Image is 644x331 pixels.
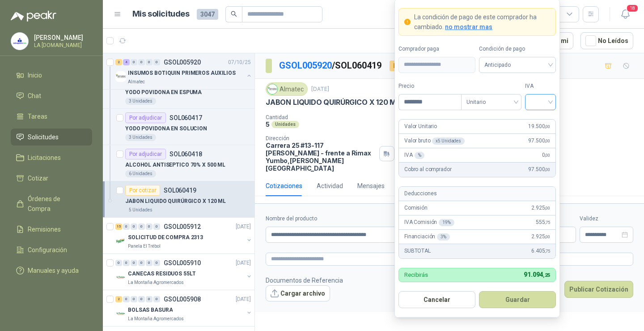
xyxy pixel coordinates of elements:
[115,57,253,86] a: 2 4 0 0 0 0 GSOL00592007/10/25 Company LogoINSUMOS BOTIQUIN PRIMEROS AUXILIOSAlmatec
[531,232,550,241] span: 2.925
[164,224,201,230] p: GSOL005912
[404,122,437,131] p: Valor Unitario
[123,296,130,302] div: 0
[153,59,160,65] div: 0
[404,204,428,212] p: Comisión
[545,167,550,172] span: ,00
[28,224,61,234] span: Remisiones
[125,125,207,133] p: YODO POVIDONA EN SOLUCION
[543,272,550,278] span: ,25
[128,279,184,286] p: La Montaña Agromercados
[11,149,92,166] a: Licitaciones
[11,241,92,258] a: Configuración
[125,185,160,196] div: Por cotizar
[545,138,550,143] span: ,00
[11,262,92,279] a: Manuales y ayuda
[531,247,550,255] span: 6.405
[123,59,130,65] div: 4
[125,197,226,206] p: JABON LIQUIDO QUIRÚRGICO X 120 ML
[525,82,556,90] label: IVA
[479,45,556,53] label: Condición de pago
[153,224,160,230] div: 0
[267,84,277,94] img: Company Logo
[128,315,184,322] p: La Montaña Agromercados
[445,23,492,30] span: no mostrar mas
[266,114,394,120] p: Cantidad
[415,152,425,159] div: %
[437,233,450,241] div: 3 %
[28,173,48,183] span: Cotizar
[128,69,236,77] p: INSUMOS BOTIQUIN PRIMEROS AUXILIOS
[125,98,156,105] div: 3 Unidades
[266,275,343,285] p: Documentos de Referencia
[34,34,90,41] p: [PERSON_NAME]
[266,181,302,191] div: Cotizaciones
[115,308,126,319] img: Company Logo
[28,245,67,255] span: Configuración
[115,224,122,230] div: 15
[545,124,550,129] span: ,00
[398,45,475,53] label: Comprador paga
[164,59,201,65] p: GSOL005920
[115,260,122,266] div: 0
[34,43,90,48] p: LA [DOMAIN_NAME]
[404,218,454,227] p: IVA Comisión
[28,132,59,142] span: Solicitudes
[28,70,42,80] span: Inicio
[103,145,254,181] a: Por adjudicarSOL060418ALCOHOL ANTISEPTICO 70% X 500 ML6 Unidades
[131,224,137,230] div: 0
[266,98,400,107] p: JABON LIQUIDO QUIRÚRGICO X 120 ML
[580,32,633,49] button: No Leídos
[153,260,160,266] div: 0
[115,296,122,302] div: 2
[536,218,550,227] span: 555
[11,11,56,21] img: Logo peakr
[580,215,633,223] label: Validez
[128,243,161,250] p: Panela El Trébol
[115,71,126,82] img: Company Logo
[236,295,251,304] p: [DATE]
[11,67,92,84] a: Inicio
[266,215,451,223] label: Nombre del producto
[617,6,633,22] button: 18
[228,58,251,67] p: 07/10/25
[128,233,203,242] p: SOLICITUD DE COMPRA 2313
[398,291,475,308] button: Cancelar
[479,291,556,308] button: Guardar
[545,153,550,158] span: ,00
[131,59,137,65] div: 0
[164,187,196,193] p: SOL060419
[138,59,145,65] div: 0
[131,296,137,302] div: 0
[626,4,639,13] span: 18
[28,194,84,214] span: Órdenes de Compra
[528,137,550,145] span: 97.500
[146,260,153,266] div: 0
[28,153,61,163] span: Licitaciones
[398,82,461,90] label: Precio
[131,260,137,266] div: 0
[11,33,28,50] img: Company Logo
[146,296,153,302] div: 0
[542,151,550,159] span: 0
[266,82,308,96] div: Almatec
[125,88,202,97] p: YODO POVIDONA EN ESPUMA
[128,306,173,314] p: BOLSAS BASURA
[311,85,329,94] p: [DATE]
[11,221,92,238] a: Remisiones
[266,120,270,128] p: 5
[439,219,454,226] div: 19 %
[357,181,385,191] div: Mensajes
[138,224,145,230] div: 0
[271,121,299,128] div: Unidades
[103,73,254,109] a: Por adjudicarSOL060415YODO POVIDONA EN ESPUMA3 Unidades
[123,224,130,230] div: 0
[236,259,251,267] p: [DATE]
[236,223,251,231] p: [DATE]
[404,189,436,198] p: Deducciones
[404,165,451,174] p: Cobro al comprador
[404,137,465,145] p: Valor bruto
[404,272,428,278] p: Recibirás
[115,59,122,65] div: 2
[146,59,153,65] div: 0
